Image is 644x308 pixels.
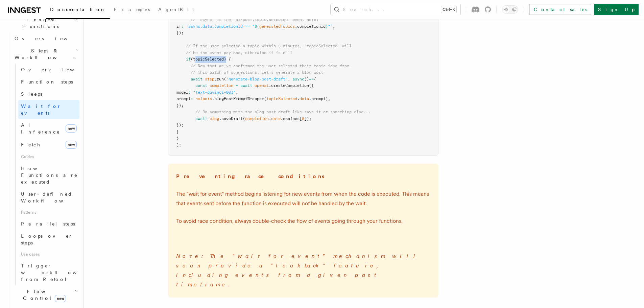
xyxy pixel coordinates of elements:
[226,77,288,81] span: "generate-blog-post-draft"
[21,79,73,85] span: Function steps
[158,7,194,12] span: AgentKit
[309,96,328,101] span: .prompt)
[333,24,335,29] span: ,
[243,116,245,121] span: (
[281,116,302,121] span: .choices[
[18,119,79,138] a: AI Inferencenew
[15,36,84,41] span: Overview
[18,76,79,88] a: Function steps
[176,90,188,95] span: model
[21,191,82,204] span: User-defined Workflows
[12,64,79,285] div: Steps & Workflows
[191,57,231,62] span: (topicSelected) {
[236,90,238,95] span: ,
[205,77,214,81] span: step
[302,116,304,121] span: 0
[269,116,271,121] span: .
[224,77,226,81] span: (
[181,24,184,29] span: :
[288,77,290,81] span: ,
[46,2,110,19] a: Documentation
[236,83,238,88] span: =
[326,24,328,29] span: }
[529,4,591,15] a: Contact sales
[176,253,420,288] em: Note: The "wait for event" mechanism will soon provide a "lookback" feature, including events fro...
[12,32,79,45] a: Overview
[191,70,323,75] span: // this batch of suggestions, let's generate a blog post
[328,96,330,101] span: ,
[21,166,78,185] span: How Functions are executed
[50,7,106,12] span: Documentation
[18,218,79,230] a: Parallel steps
[21,67,91,72] span: Overview
[212,96,264,101] span: .blogPostPromptWrapper
[186,24,255,29] span: `async.data.completionId == "
[12,47,75,61] span: Steps & Workflows
[271,116,281,121] span: data
[314,77,316,81] span: {
[191,77,202,81] span: await
[18,207,79,218] span: Patterns
[21,91,42,97] span: Sleeps
[21,142,41,147] span: Fetch
[18,249,79,260] span: Use cases
[66,141,77,149] span: new
[264,96,266,101] span: (
[176,173,326,180] strong: Preventing race conditions
[18,260,79,285] a: Trigger workflows from Retool
[195,96,212,101] span: helpers
[18,138,79,151] a: Fetchnew
[191,96,193,101] span: :
[186,57,191,62] span: if
[12,285,79,304] button: Flow Controlnew
[502,5,518,14] button: Toggle dark mode
[154,2,198,18] a: AgentKit
[309,77,314,81] span: =>
[176,216,430,226] p: To avoid race condition, always double-check the flow of events going through your functions.
[21,103,61,116] span: Wait for events
[255,24,259,29] span: ${
[176,123,184,127] span: });
[176,136,179,141] span: }
[188,90,191,95] span: :
[191,17,318,22] span: // "async" is the "ai/post.topic.selected" event here:
[12,288,74,302] span: Flow Control
[186,44,352,48] span: // If the user selected a topic within 5 minutes, "topicSelected" will
[441,6,456,13] kbd: Ctrl+K
[176,143,181,147] span: );
[18,151,79,162] span: Guides
[309,83,314,88] span: ({
[21,233,73,245] span: Loops over steps
[21,263,95,282] span: Trigger workflows from Retool
[195,83,207,88] span: const
[55,295,66,302] span: new
[195,110,371,114] span: // Do something with the blog post draft like save it or something else...
[176,96,191,101] span: prompt
[328,24,333,29] span: "`
[300,96,309,101] span: data
[21,122,60,135] span: AI Inference
[18,88,79,100] a: Sleeps
[18,162,79,188] a: How Functions are executed
[297,96,300,101] span: .
[176,24,181,29] span: if
[5,16,73,30] span: Inngest Functions
[176,30,184,35] span: });
[210,116,219,121] span: blog
[193,90,236,95] span: "text-davinci-003"
[21,221,75,227] span: Parallel steps
[255,83,269,88] span: openai
[110,2,154,18] a: Examples
[210,83,233,88] span: completion
[259,24,295,29] span: generatedTopics
[5,14,79,32] button: Inngest Functions
[266,96,297,101] span: topicSelected
[594,4,639,15] a: Sign Up
[18,230,79,249] a: Loops over steps
[18,64,79,76] a: Overview
[304,116,311,121] span: ]);
[176,189,430,208] p: The "wait for event" method begins listening for new events from when the code is executed. This ...
[195,116,207,121] span: await
[240,83,252,88] span: await
[304,77,309,81] span: ()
